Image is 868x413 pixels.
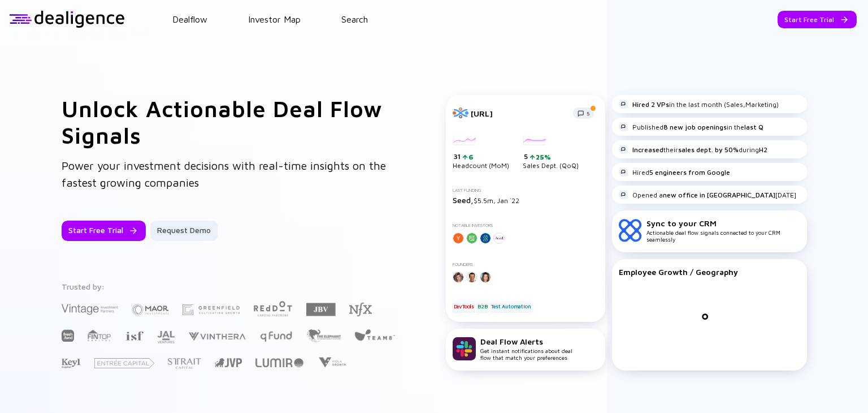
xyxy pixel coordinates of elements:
div: 5 [524,152,579,161]
img: Team8 [354,329,395,341]
button: Request Demo [150,221,218,241]
strong: new office in [GEOGRAPHIC_DATA] [663,191,775,199]
div: $5.5m, Jan `22 [453,195,598,205]
div: Founders [453,262,598,267]
div: Trusted by: [62,282,397,291]
div: Notable Investors [453,223,598,228]
div: Employee Growth / Geography [619,267,800,277]
div: [URL] [471,109,566,118]
a: Search [341,14,368,24]
img: Strait Capital [168,358,201,369]
div: Published in the [619,122,763,131]
img: The Elephant [306,329,341,342]
div: DevTools [453,301,475,312]
img: Vinthera [188,331,246,342]
div: Opened a [DATE] [619,190,796,199]
img: Viola Growth [317,357,347,368]
span: Power your investment decisions with real-time insights on the fastest growing companies [62,159,386,189]
div: Actionable deal flow signals connected to your CRM seamlessly [646,218,800,243]
img: Vintage Investment Partners [62,303,118,316]
strong: 5 engineers from Google [649,168,730,177]
img: JBV Capital [306,302,336,317]
div: B2B [476,301,488,312]
img: Israel Secondary Fund [125,330,144,341]
strong: Increased [632,145,663,154]
div: 31 [454,152,509,161]
img: Red Dot Capital Partners [253,299,293,317]
a: Investor Map [248,14,301,24]
div: Deal Flow Alerts [480,337,572,346]
strong: sales dept. by 50% [678,145,739,154]
div: Last Funding [453,188,598,193]
img: Key1 Capital [62,358,81,369]
div: Sync to your CRM [646,218,800,228]
div: Sales Dept. (QoQ) [523,137,579,170]
div: Get instant notifications about deal flow that match your preferences [480,337,572,361]
div: Test Automation [490,301,532,312]
div: their during [619,145,767,154]
strong: 8 new job openings [663,123,727,131]
button: Start Free Trial [62,221,146,241]
img: Greenfield Partners [183,304,240,315]
img: Lumir Ventures [255,358,303,367]
span: Seed, [453,195,474,205]
a: Dealflow [172,14,207,24]
h1: Unlock Actionable Deal Flow Signals [62,95,401,148]
img: Maor Investments [132,300,169,319]
img: NFX [349,303,372,316]
div: Headcount (MoM) [453,137,509,170]
strong: H2 [759,145,767,154]
div: 25% [535,153,551,161]
img: Jerusalem Venture Partners [215,358,242,367]
div: in the last month (Sales,Marketing) [619,100,779,109]
strong: last Q [744,123,763,131]
img: FINTOP Capital [88,329,111,342]
div: Hired [619,167,730,177]
div: 6 [467,153,474,161]
button: Start Free Trial [778,11,857,28]
img: Q Fund [259,329,293,343]
img: Entrée Capital [94,358,154,368]
strong: Hired 2 VPs [632,100,669,109]
img: JAL Ventures [157,331,175,343]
